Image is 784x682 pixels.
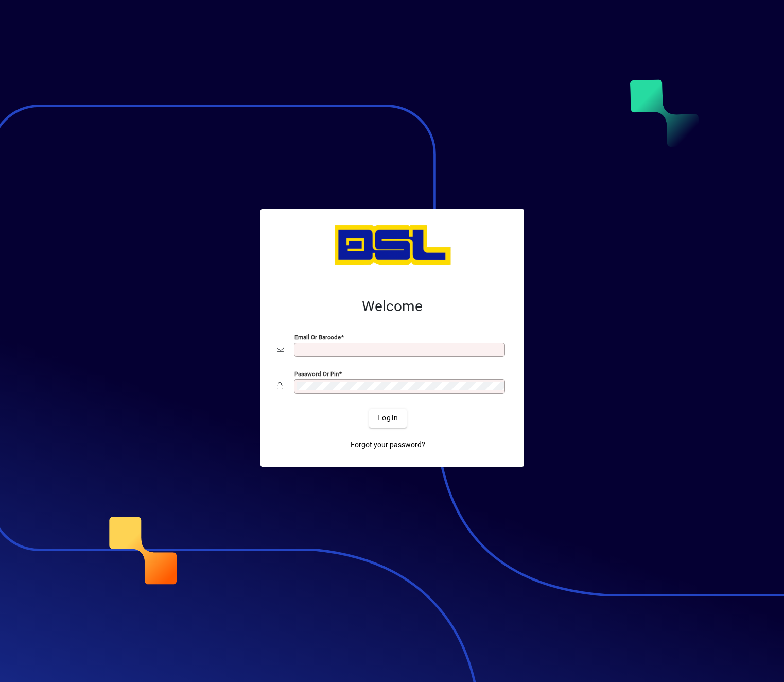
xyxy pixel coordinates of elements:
[369,409,407,428] button: Login
[351,439,425,450] span: Forgot your password?
[294,333,341,340] mat-label: Email or Barcode
[377,413,398,423] span: Login
[294,370,339,377] mat-label: Password or Pin
[346,436,429,454] a: Forgot your password?
[277,298,508,315] h2: Welcome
